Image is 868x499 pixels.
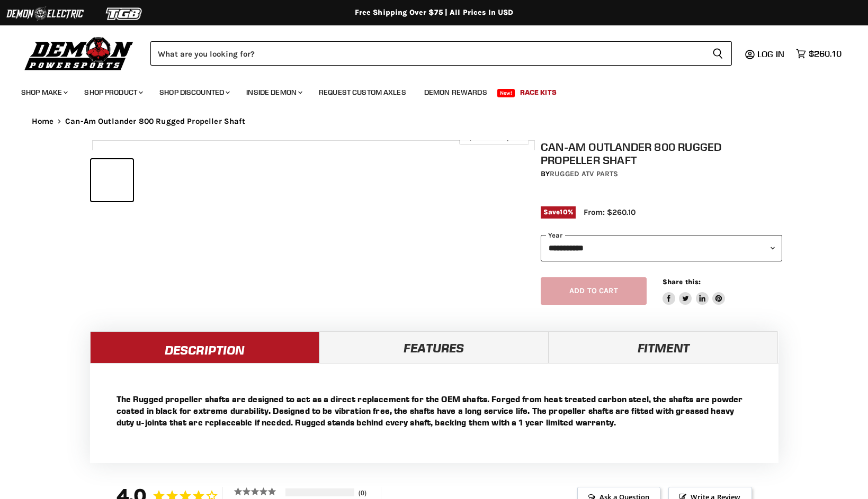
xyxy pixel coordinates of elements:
a: Inside Demon [238,81,309,103]
ul: Main menu [13,77,839,103]
a: $260.10 [791,46,847,61]
span: $260.10 [809,49,842,59]
a: Features [319,331,549,363]
select: year [541,235,782,261]
span: From: $260.10 [584,207,636,217]
img: Demon Powersports [21,34,137,72]
button: Can-Am Outlander 800 Rugged Propeller Shaft thumbnail [91,159,133,201]
span: Can-Am Outlander 800 Rugged Propeller Shaft [65,117,245,126]
a: Log in [753,49,791,59]
a: Description [90,331,319,363]
a: Race Kits [512,81,565,103]
a: Home [32,117,54,126]
span: Save % [541,206,576,218]
a: Rugged ATV Parts [550,169,618,178]
span: 10 [560,208,567,216]
aside: Share this: [663,277,726,305]
a: Request Custom Axles [311,81,414,103]
nav: Breadcrumbs [11,117,858,126]
span: Click to expand [464,133,523,141]
a: Shop Product [76,81,149,103]
h1: Can-Am Outlander 800 Rugged Propeller Shaft [541,140,782,167]
p: The Rugged propeller shafts are designed to act as a direct replacement for the OEM shafts. Forge... [117,393,752,428]
img: Demon Electric Logo 2 [5,4,85,24]
input: Search [150,41,704,66]
form: Product [150,41,732,66]
span: New! [497,89,515,97]
a: Fitment [549,331,778,363]
a: Demon Rewards [416,81,495,103]
span: Share this: [663,278,701,286]
span: Log in [757,49,784,59]
img: TGB Logo 2 [85,4,164,24]
div: by [541,168,782,180]
a: Shop Make [13,81,74,103]
button: Search [704,41,732,66]
a: Shop Discounted [151,81,236,103]
div: Free Shipping Over $75 | All Prices In USD [11,8,858,17]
